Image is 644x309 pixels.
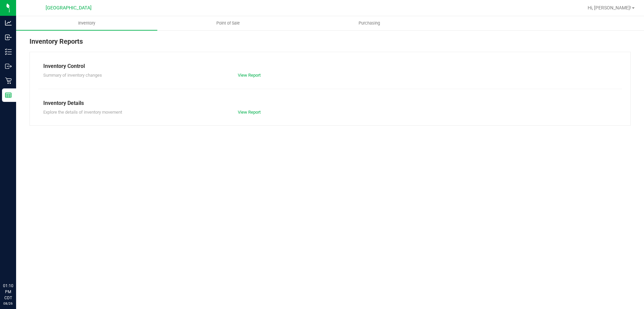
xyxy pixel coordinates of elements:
span: Purchasing [350,20,389,26]
span: Summary of inventory changes [43,73,102,78]
a: View Report [238,73,261,78]
inline-svg: Analytics [5,20,12,26]
div: Inventory Control [43,62,617,70]
inline-svg: Retail [5,77,12,84]
a: Purchasing [299,16,440,30]
inline-svg: Reports [5,92,12,99]
a: View Report [238,110,261,115]
p: 01:10 PM CDT [3,283,13,301]
div: Inventory Reports [30,36,631,52]
p: 08/26 [3,301,13,306]
inline-svg: Inventory [5,48,12,55]
iframe: Resource center unread badge [20,254,28,262]
a: Inventory [16,16,157,30]
iframe: Resource center [7,255,27,275]
span: [GEOGRAPHIC_DATA] [46,5,92,11]
div: Inventory Details [43,99,617,107]
span: Point of Sale [207,20,249,26]
span: Inventory [69,20,104,26]
span: Explore the details of inventory movement [43,110,122,115]
a: Point of Sale [157,16,299,30]
inline-svg: Inbound [5,34,12,41]
inline-svg: Outbound [5,63,12,70]
span: Hi, [PERSON_NAME]! [588,5,631,10]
